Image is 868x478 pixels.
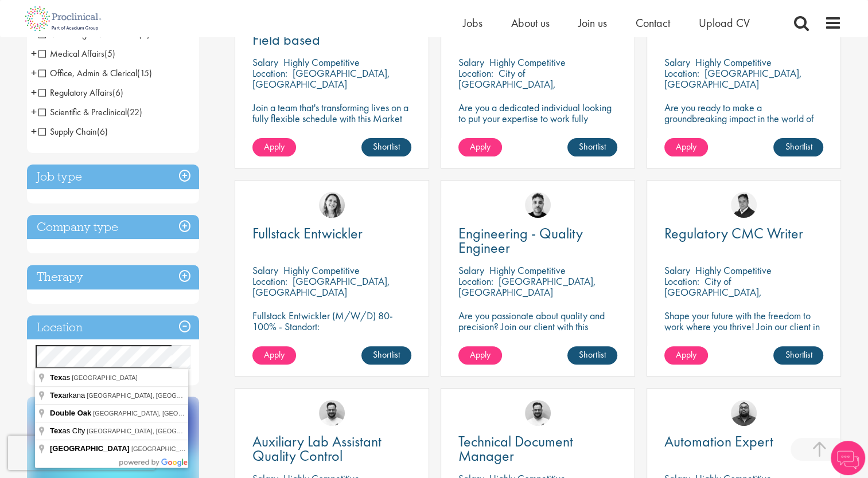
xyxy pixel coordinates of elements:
span: [GEOGRAPHIC_DATA], [GEOGRAPHIC_DATA] [87,392,221,399]
p: Join a team that's transforming lives on a fully flexible schedule with this Market Access Manage... [252,102,411,135]
span: Apply [676,140,696,152]
span: (6) [97,126,108,138]
p: [GEOGRAPHIC_DATA], [GEOGRAPHIC_DATA] [252,66,390,91]
a: Jobs [463,15,482,30]
span: + [31,84,37,101]
img: Dean Fisher [525,192,551,218]
span: Automation Expert [664,432,773,451]
p: City of [GEOGRAPHIC_DATA], [GEOGRAPHIC_DATA] [664,275,762,309]
span: Apply [470,348,491,361]
span: Apply [264,140,285,152]
p: [GEOGRAPHIC_DATA], [GEOGRAPHIC_DATA] [664,66,802,91]
span: Scientific & Preclinical [38,106,127,118]
img: Emile De Beer [525,400,551,426]
span: Salary [252,56,278,69]
span: Regulatory Affairs [38,87,112,99]
a: Apply [458,346,502,365]
span: Supply Chain [38,126,97,138]
img: Peter Duvall [731,192,757,218]
span: [GEOGRAPHIC_DATA] [50,444,130,453]
span: (15) [137,67,152,79]
p: Shape your future with the freedom to work where you thrive! Join our client in this fully remote... [664,310,823,343]
span: Tex [50,391,62,399]
a: Apply [664,346,708,365]
h3: Job type [27,164,199,189]
a: Auxiliary Lab Assistant Quality Control [252,434,411,463]
p: Are you ready to make a groundbreaking impact in the world of biotechnology? Join a growing compa... [664,102,823,156]
span: Apply [676,348,696,361]
span: Regulatory CMC Writer [664,224,803,243]
p: Are you passionate about quality and precision? Join our client with this engineering role and he... [458,310,617,354]
p: Highly Competitive [489,56,566,69]
p: Highly Competitive [489,264,566,277]
img: Emile De Beer [319,400,345,426]
span: as [50,373,72,382]
span: Regulatory Affairs [38,87,123,99]
a: Shortlist [361,346,411,365]
p: Are you a dedicated individual looking to put your expertise to work fully flexibly in a remote p... [458,102,617,156]
a: Market Access Manager - Field based [252,18,411,47]
p: City of [GEOGRAPHIC_DATA], [GEOGRAPHIC_DATA] [458,66,556,101]
span: [GEOGRAPHIC_DATA], [GEOGRAPHIC_DATA] [131,445,266,452]
span: (6) [112,87,123,99]
span: Location: [664,66,699,80]
span: Location: [252,275,287,288]
h3: Location [27,315,199,340]
span: + [31,103,37,120]
a: Automation Expert [664,434,823,449]
span: Double Oak [50,409,91,417]
span: Fullstack Entwickler [252,224,363,243]
p: Fullstack Entwickler (M/W/D) 80-100% - Standort: [GEOGRAPHIC_DATA], [GEOGRAPHIC_DATA] - Arbeitsze... [252,310,411,365]
span: Office, Admin & Clerical [38,67,152,79]
span: Tex [50,373,62,382]
h3: Company type [27,215,199,240]
a: Shortlist [567,346,617,365]
a: About us [511,15,550,30]
a: Apply [458,138,502,156]
h3: Therapy [27,265,199,289]
a: Technical Document Manager [458,434,617,463]
a: Shortlist [773,346,823,365]
a: Upload CV [699,15,750,30]
p: Highly Competitive [283,56,360,69]
span: [GEOGRAPHIC_DATA], [GEOGRAPHIC_DATA] [87,428,221,434]
span: Engineering - Quality Engineer [458,224,583,257]
span: Apply [470,140,491,152]
span: Salary [664,56,690,69]
span: Medical Affairs [38,48,115,60]
a: Contact [636,15,670,30]
span: Scientific & Preclinical [38,106,142,118]
a: Apply [252,346,296,365]
p: [GEOGRAPHIC_DATA], [GEOGRAPHIC_DATA] [458,275,596,299]
p: Highly Competitive [695,56,772,69]
p: Highly Competitive [283,264,360,277]
span: [GEOGRAPHIC_DATA] [72,374,138,381]
img: Nur Ergiydiren [319,192,345,218]
span: Salary [458,264,484,277]
p: Highly Competitive [695,264,772,277]
a: Regulatory CMC Writer [664,226,823,241]
span: Salary [458,56,484,69]
a: Shortlist [567,138,617,156]
span: Technical Document Manager [458,432,573,465]
span: Location: [458,66,493,80]
p: [GEOGRAPHIC_DATA], [GEOGRAPHIC_DATA] [252,275,390,299]
a: Shortlist [361,138,411,156]
a: Join us [578,15,607,30]
img: Chatbot [831,441,865,475]
a: Shortlist [773,138,823,156]
span: Office, Admin & Clerical [38,67,137,79]
span: as City [50,426,87,435]
span: + [31,64,37,81]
